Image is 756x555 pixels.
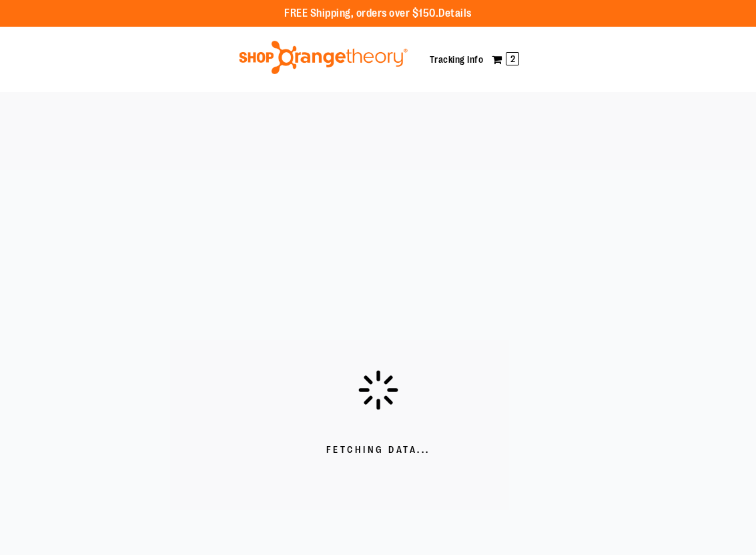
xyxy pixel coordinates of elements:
p: FREE Shipping, orders over $150. [284,6,472,21]
a: Details [438,7,472,19]
span: Fetching Data... [326,443,430,457]
img: Shop Orangetheory [237,41,410,74]
a: Tracking Info [430,54,484,65]
span: 2 [506,52,519,65]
